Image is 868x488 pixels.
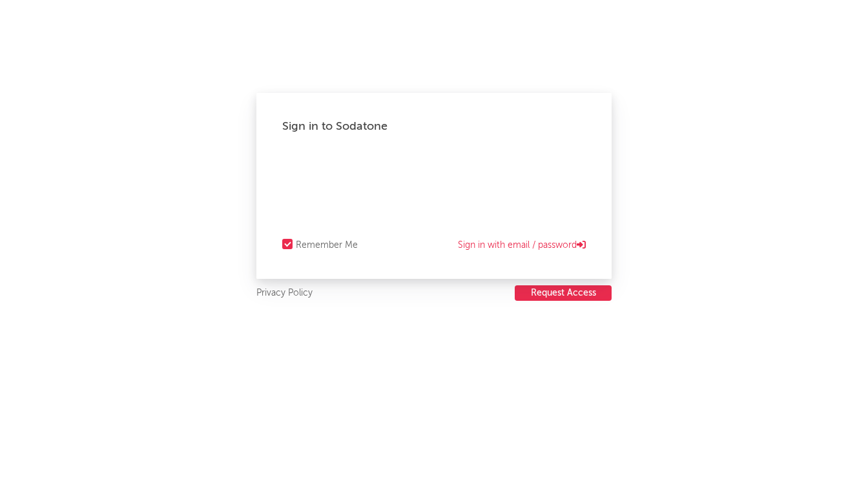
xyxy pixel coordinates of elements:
div: Remember Me [296,238,358,253]
a: Privacy Policy [256,285,313,301]
button: Request Access [515,285,612,301]
a: Sign in with email / password [458,238,586,253]
div: Sign in to Sodatone [282,119,586,134]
